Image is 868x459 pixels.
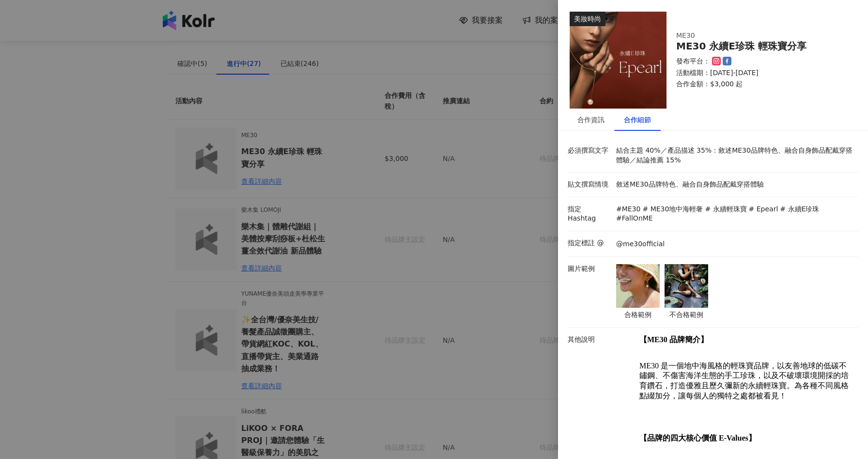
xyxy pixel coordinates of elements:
[616,310,660,320] p: 合格範例
[616,264,660,308] img: 合格範例
[570,12,605,26] div: 美妝時尚
[705,205,746,214] p: # 永續輕珠寶
[568,180,611,190] p: 貼文撰寫情境
[665,264,708,308] img: 不合格範例
[616,205,640,214] p: #ME30
[642,205,703,214] p: # ME30地中海輕奢
[616,146,853,165] p: 結合主題 40%／產品描述 35%：敘述ME30品牌特色、融合自身飾品配戴穿搭體驗／結論推薦 15%
[676,68,847,78] p: 活動檔期：[DATE]-[DATE]
[577,114,604,125] div: 合作資訊
[568,264,611,274] p: 圖片範例
[616,214,653,223] p: #FallOnME
[568,335,611,345] p: 其他說明
[570,12,666,109] img: ME30 永續E珍珠 系列輕珠寶
[639,362,849,400] span: ME30 是一個地中海風格的輕珠寶品牌，以友善地球的低碳不鏽鋼、不傷害海洋生態的手工珍珠，以及不破壞環境開採的培育鑽石，打造優雅且歷久彌新的永續輕珠寶。為各種不同風格點綴加分，讓每個人的獨特之處...
[568,238,611,248] p: 指定標註 @
[568,205,611,223] p: 指定 Hashtag
[676,31,831,41] div: ME30
[676,57,710,66] p: 發布平台：
[749,205,778,214] p: # Epearl
[616,239,665,249] p: @me30official
[568,146,611,156] p: 必須撰寫文字
[780,205,819,214] p: # 永續E珍珠
[639,434,756,442] strong: 【品牌的四大核心價值 E-Values】
[676,79,847,89] p: 合作金額： $3,000 起
[616,180,853,190] p: 敘述ME30品牌特色、融合自身飾品配戴穿搭體驗
[676,41,847,52] div: ME30 永續E珍珠 輕珠寶分享
[639,335,708,344] strong: 【ME30 品牌簡介】
[665,310,708,320] p: 不合格範例
[624,114,651,125] div: 合作細節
